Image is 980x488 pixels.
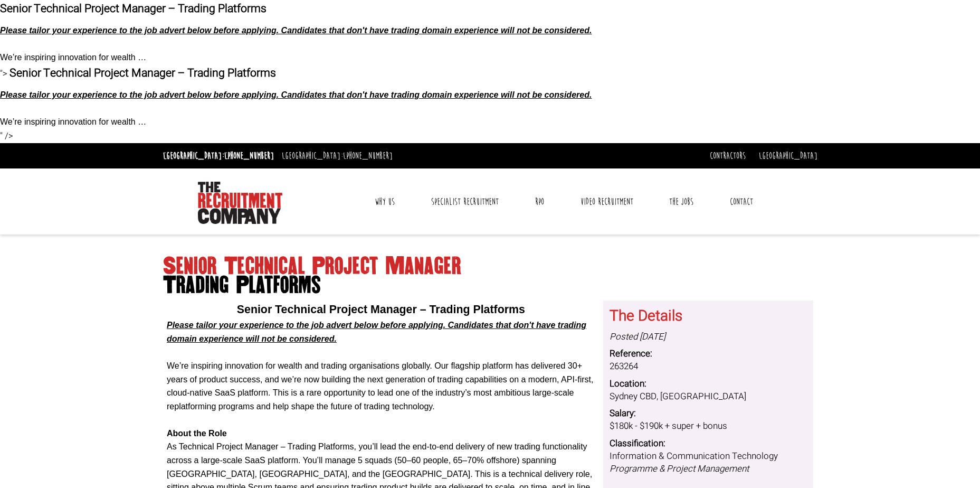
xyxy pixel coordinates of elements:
[610,407,807,420] dt: Salary:
[610,450,807,476] dd: Information & Communication Technology
[343,150,393,162] a: [PHONE_NUMBER]
[279,147,395,164] li: [GEOGRAPHIC_DATA]:
[610,348,807,360] dt: Reference:
[160,147,277,164] li: [GEOGRAPHIC_DATA]:
[163,257,817,295] h1: Senior Technical Project Manager
[722,189,761,215] a: Contact
[610,390,807,403] dd: Sydney CBD, [GEOGRAPHIC_DATA]
[610,308,807,325] h3: The Details
[610,360,807,373] dd: 263264
[610,462,749,475] i: Programme & Project Management
[610,437,807,450] dt: Classification:
[661,189,701,215] a: The Jobs
[9,65,276,81] span: Senior Technical Project Manager – Trading Platforms
[759,150,817,162] a: [GEOGRAPHIC_DATA]
[610,420,807,433] dd: $180k - $190k + super + bonus
[573,189,641,215] a: Video Recruitment
[527,189,552,215] a: RPO
[224,150,274,162] a: [PHONE_NUMBER]
[198,182,282,224] img: The Recruitment Company
[423,189,507,215] a: Specialist Recruitment
[237,303,525,316] span: Senior Technical Project Manager – Trading Platforms
[167,345,595,413] p: We’re inspiring innovation for wealth and trading organisations globally. Our flagship platform h...
[367,189,403,215] a: Why Us
[167,429,227,438] b: About the Role
[163,276,817,295] span: Trading Platforms
[610,378,807,390] dt: Location:
[610,330,665,343] i: Posted [DATE]
[167,321,586,343] span: Please tailor your experience to the job advert below before applying. Candidates that don't have...
[710,150,746,162] a: Contractors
